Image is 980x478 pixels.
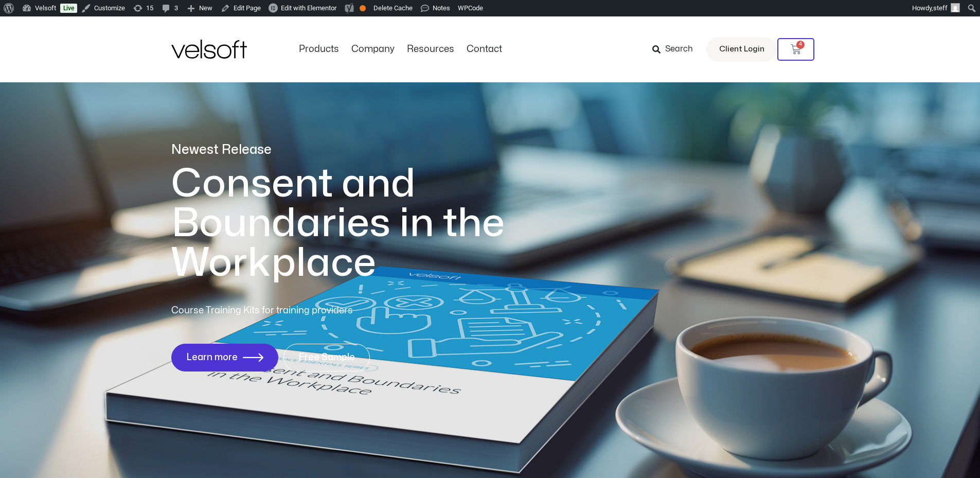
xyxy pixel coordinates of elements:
span: steff [933,4,948,12]
span: Learn more [186,352,238,363]
span: Client Login [719,43,764,56]
nav: Menu [293,44,508,55]
span: Edit with Elementor [281,4,336,12]
a: Search [652,41,700,58]
span: Free Sample [298,352,355,363]
a: Live [60,4,77,13]
a: Client Login [706,37,777,62]
a: CompanyMenu Toggle [345,44,401,55]
a: ContactMenu Toggle [460,44,508,55]
span: 4 [796,41,805,49]
a: ProductsMenu Toggle [293,44,345,55]
p: Course Training Kits for training providers [171,304,427,318]
a: Learn more [171,344,278,371]
a: 4 [777,38,814,61]
img: Velsoft Training Materials [171,40,247,59]
a: Free Sample [283,344,370,371]
div: OK [360,5,366,11]
span: Search [665,43,693,56]
p: Newest Release [171,141,547,159]
h1: Consent and Boundaries in the Workplace [171,164,547,283]
a: ResourcesMenu Toggle [401,44,460,55]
